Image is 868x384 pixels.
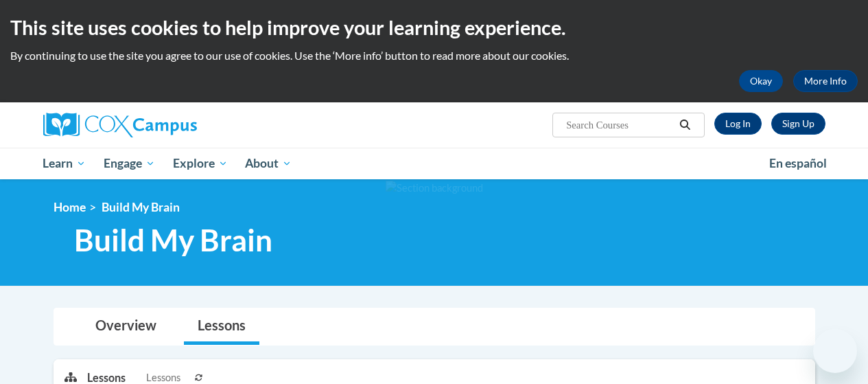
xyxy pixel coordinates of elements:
a: Learn [34,148,95,179]
span: About [245,155,292,172]
a: Log In [714,113,762,135]
div: Main menu [33,148,836,179]
span: En español [769,156,827,170]
a: Home [54,200,86,214]
span: Explore [173,155,228,172]
img: Section background [386,181,483,196]
a: Lessons [184,308,259,345]
a: More Info [793,70,858,92]
a: En español [760,149,836,178]
span: Build My Brain [102,200,180,214]
input: Search Courses [565,117,675,133]
button: Search [675,117,695,133]
a: About [236,148,301,179]
span: Engage [104,155,155,172]
p: By continuing to use the site you agree to our use of cookies. Use the ‘More info’ button to read... [10,48,858,63]
h2: This site uses cookies to help improve your learning experience. [10,14,858,41]
iframe: Button to launch messaging window [813,329,857,373]
a: Engage [95,148,164,179]
a: Overview [82,308,170,345]
a: Register [771,113,825,135]
span: Build My Brain [74,222,272,258]
a: Explore [164,148,237,179]
img: Cox Campus [43,113,197,137]
a: Cox Campus [43,113,290,137]
span: Learn [43,155,86,172]
button: Okay [739,70,783,92]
